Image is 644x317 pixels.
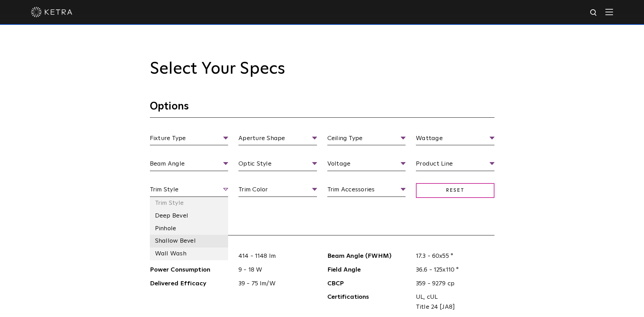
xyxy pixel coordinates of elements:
span: Beam Angle (FWHM) [327,251,411,261]
span: Trim Style [150,185,228,197]
h3: Specifications [150,218,494,235]
span: Optic Style [238,159,317,171]
span: 39 - 75 lm/W [233,279,317,289]
img: search icon [590,9,598,17]
span: UL, cUL [416,292,489,302]
span: Field Angle [327,265,411,275]
span: 359 - 9279 cp [411,279,494,289]
li: Wall Wash [150,247,228,260]
li: Deep Bevel [150,210,228,222]
span: Title 24 [JA8] [416,302,489,312]
span: Product Line [416,159,494,171]
span: 36.6 - 125x110 ° [411,265,494,275]
span: 9 - 18 W [233,265,317,275]
li: Pinhole [150,222,228,235]
h3: Options [150,100,494,118]
h2: Select Your Specs [150,59,494,79]
span: Voltage [327,159,406,171]
span: 17.3 - 60x55 ° [411,251,494,261]
span: Power Consumption [150,265,234,275]
span: CBCP [327,279,411,289]
img: ketra-logo-2019-white [31,7,72,17]
span: 414 - 1148 lm [233,251,317,261]
span: Wattage [416,134,494,146]
span: Delivered Efficacy [150,279,234,289]
span: Reset [416,183,494,198]
li: Shallow Bevel [150,235,228,247]
img: Hamburger%20Nav.svg [605,9,613,15]
span: Trim Color [238,185,317,197]
span: Trim Accessories [327,185,406,197]
span: Aperture Shape [238,134,317,146]
span: Certifications [327,292,411,312]
span: Ceiling Type [327,134,406,146]
span: Fixture Type [150,134,228,146]
span: Beam Angle [150,159,228,171]
li: Trim Style [150,197,228,210]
